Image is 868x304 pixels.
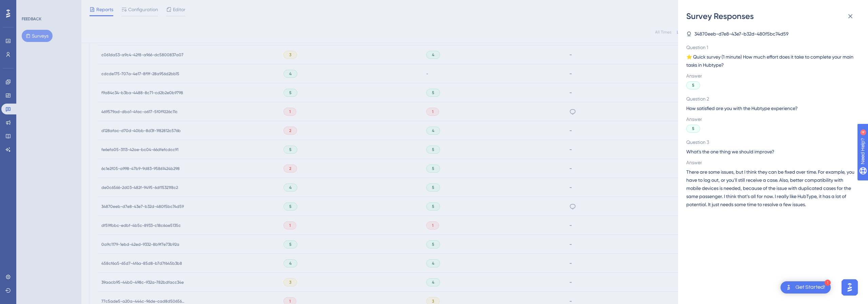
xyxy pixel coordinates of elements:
div: 4 [47,3,49,9]
span: There are some issues, but I think they can be fixed over time. For example, you have to log out,... [686,168,854,209]
iframe: UserGuiding AI Assistant Launcher [840,277,860,298]
div: Open Get Started! checklist, remaining modules: 1 [781,281,831,294]
span: 5 [692,83,694,88]
span: Question 1 [686,43,854,51]
span: What's the one thing we should improve? [686,148,854,156]
span: Answer [686,158,854,167]
img: launcher-image-alternative-text [785,283,793,291]
div: Get Started! [795,284,825,291]
span: Question 3 [686,138,854,146]
span: Answer [686,72,854,80]
div: 1 [825,280,831,286]
span: How satisfied are you with the Hubtype experience? [686,104,854,112]
span: Answer [686,115,854,123]
span: ⭐️ Quick survey (1 minute) How much effort does it take to complete your main tasks in Hubtype? [686,53,854,69]
span: 5 [692,126,694,131]
span: Question 2 [686,95,854,103]
div: Survey Responses [686,11,860,22]
span: 34870eeb-d7e8-43e7-b32d-480f5bc74d59 [694,30,789,38]
span: Need Help? [16,2,42,10]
